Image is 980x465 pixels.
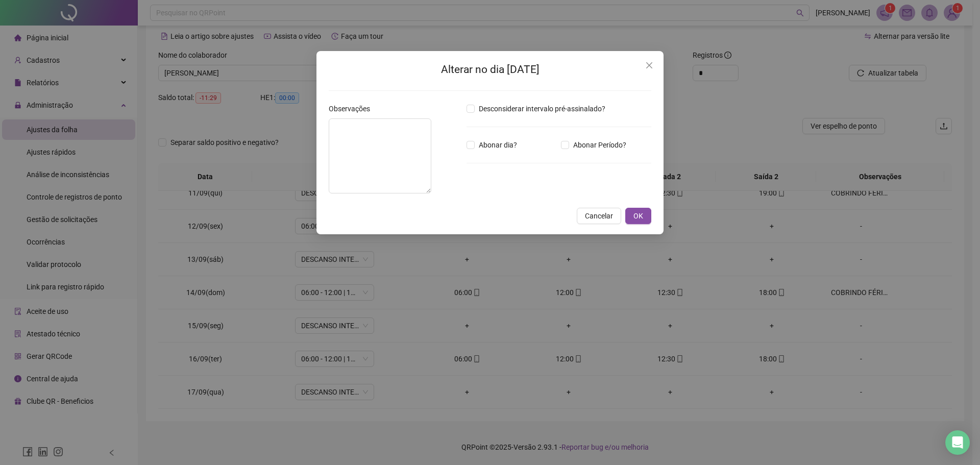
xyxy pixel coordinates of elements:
button: Cancelar [577,208,621,224]
label: Observações [329,103,377,114]
button: Close [641,57,657,74]
span: OK [633,210,643,222]
h2: Alterar no dia [DATE] [329,61,651,78]
button: OK [625,208,651,224]
span: Abonar dia? [475,139,521,151]
span: close [645,61,653,69]
span: Desconsiderar intervalo pré-assinalado? [475,103,609,114]
div: Open Intercom Messenger [945,430,970,455]
span: Abonar Período? [569,139,630,151]
span: Cancelar [585,210,613,222]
